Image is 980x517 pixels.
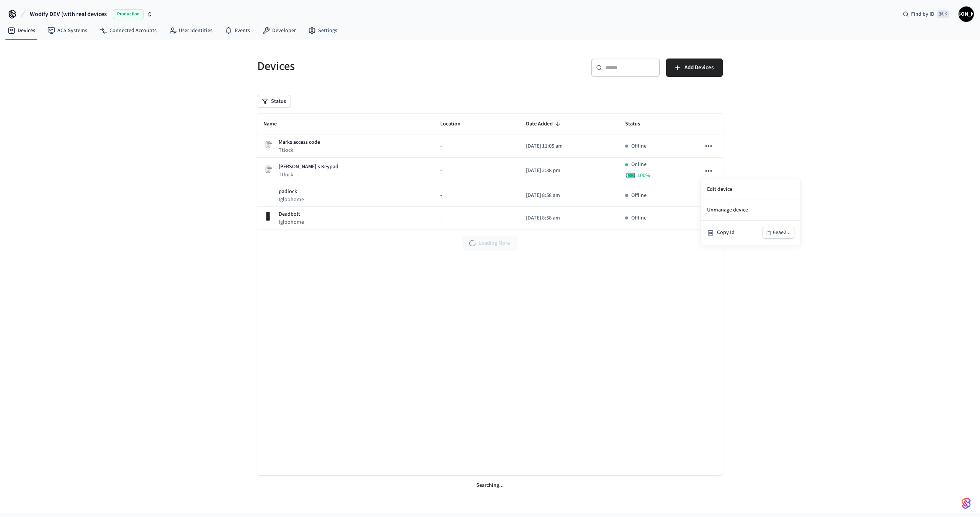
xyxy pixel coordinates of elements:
[773,228,791,237] div: 6eae2...
[701,200,800,221] li: Unmanage device
[701,179,800,200] li: Edit device
[962,497,971,509] img: SeamLogoGradient.69752ec5.svg
[717,229,763,237] div: Copy Id
[763,227,794,239] button: 6eae2...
